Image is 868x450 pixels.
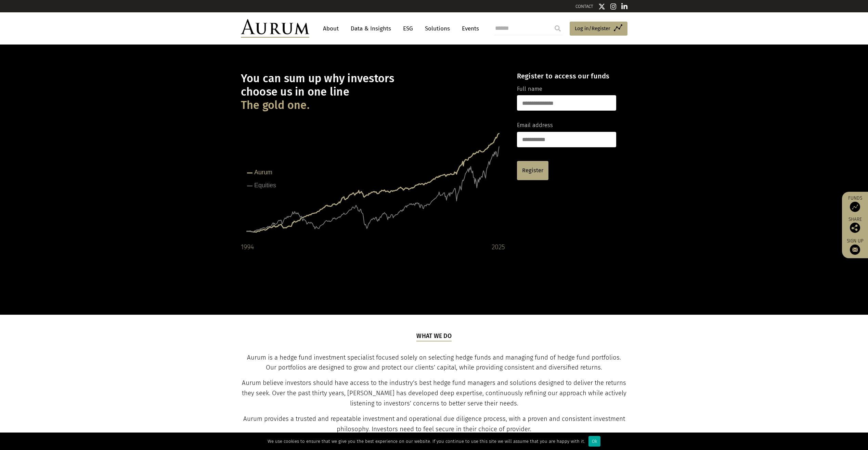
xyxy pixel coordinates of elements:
[621,3,627,10] img: Linkedin icon
[850,245,860,255] img: Sign up to our newsletter
[850,223,860,233] img: Share this post
[517,161,548,180] a: Register
[254,169,272,176] tspan: Aurum
[517,121,553,130] label: Email address
[400,22,416,35] a: ESG
[320,22,342,35] a: About
[242,379,626,407] span: Aurum believe investors should have access to the industry’s best hedge fund managers and solutio...
[241,19,309,38] img: Aurum
[241,241,254,252] div: 1994
[241,99,310,112] span: The gold one.
[517,72,616,80] h4: Register to access our funds
[254,182,276,189] tspan: Equities
[422,22,453,35] a: Solutions
[845,217,865,233] div: Share
[575,24,610,33] span: Log in/Register
[610,3,617,10] img: Instagram icon
[458,22,479,35] a: Events
[243,415,625,433] span: Aurum provides a trusted and repeatable investment and operational due diligence process, with a ...
[492,241,505,252] div: 2025
[347,22,394,35] a: Data & Insights
[551,22,565,35] input: Submit
[575,4,593,9] a: CONTACT
[588,436,600,447] div: Ok
[517,85,542,93] label: Full name
[241,72,505,112] h1: You can sum up why investors choose us in one line
[247,354,621,372] span: Aurum is a hedge fund investment specialist focused solely on selecting hedge funds and managing ...
[845,195,865,212] a: Funds
[598,3,605,10] img: Twitter icon
[416,332,452,341] h5: What we do
[570,22,627,36] a: Log in/Register
[850,202,860,212] img: Access Funds
[845,238,865,255] a: Sign up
